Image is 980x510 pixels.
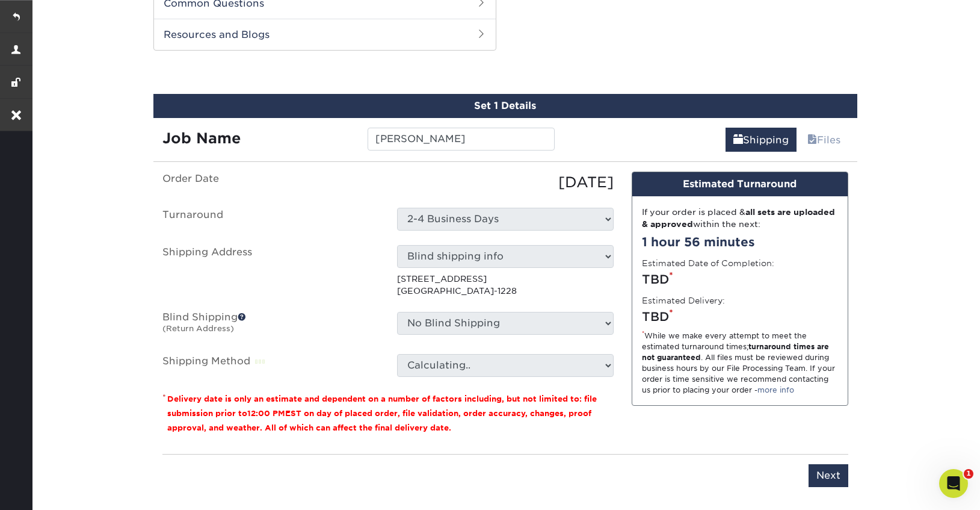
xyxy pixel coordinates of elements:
div: While we make every attempt to meet the estimated turnaround times; . All files must be reviewed ... [642,331,838,396]
strong: turnaround times are not guaranteed [642,342,829,362]
div: Estimated Turnaround [632,172,848,196]
label: Order Date [153,172,388,193]
span: files [807,134,817,146]
label: Estimated Delivery: [642,294,725,306]
div: Set 1 Details [153,94,857,118]
small: Delivery date is only an estimate and dependent on a number of factors including, but not limited... [167,394,597,432]
label: Blind Shipping [153,312,388,340]
label: Turnaround [153,208,388,231]
div: 1 hour 56 minutes [642,233,838,251]
div: If your order is placed & within the next: [642,206,838,231]
p: [STREET_ADDRESS] [GEOGRAPHIC_DATA]-1228 [397,273,614,297]
label: Shipping Address [153,245,388,297]
span: shipping [733,134,743,146]
iframe: Intercom live chat [939,469,968,498]
div: [DATE] [388,172,623,193]
input: Next [809,464,848,487]
label: Estimated Date of Completion: [642,257,774,269]
span: 1 [964,469,973,479]
label: Shipping Method [153,354,388,377]
a: Shipping [726,128,797,152]
h2: Resources and Blogs [154,19,496,50]
input: Enter a job name [368,128,555,151]
div: TBD [642,308,838,326]
span: 12:00 PM [247,409,285,418]
strong: Job Name [162,129,241,147]
small: (Return Address) [162,324,234,333]
a: more info [757,385,794,394]
div: TBD [642,270,838,288]
a: Files [800,128,848,152]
